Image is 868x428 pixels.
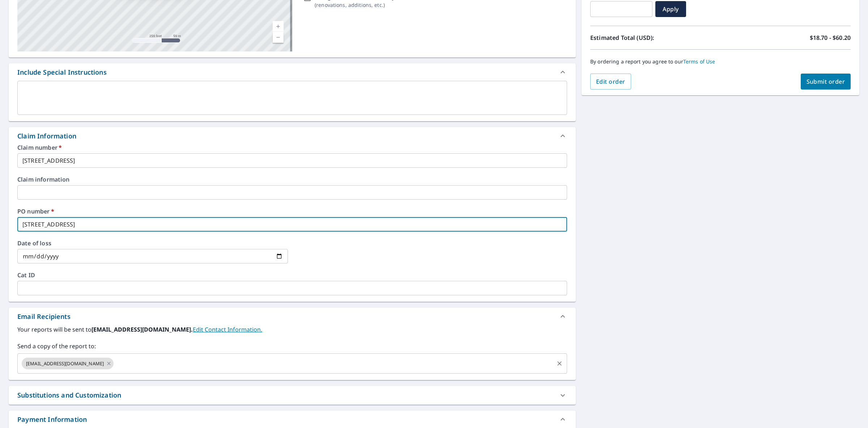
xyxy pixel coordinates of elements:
[9,386,576,404] div: Substitutions and Customization
[596,78,625,86] span: Edit order
[17,176,567,182] label: Claim information
[17,240,288,246] label: Date of loss
[590,58,851,65] p: By ordering a report you agree to our
[810,33,851,42] p: $18.70 - $60.20
[9,127,576,145] div: Claim Information
[9,308,576,325] div: Email Recipients
[590,33,720,42] p: Estimated Total (USD):
[22,360,108,367] span: [EMAIL_ADDRESS][DOMAIN_NAME]
[17,208,567,214] label: PO number
[590,74,631,90] button: Edit order
[17,415,87,424] div: Payment Information
[17,272,567,278] label: Cat ID
[655,1,686,17] button: Apply
[273,32,284,43] a: Current Level 17, Zoom Out
[807,78,845,86] span: Submit order
[9,63,576,81] div: Include Special Instructions
[17,342,567,350] label: Send a copy of the report to:
[17,67,107,77] div: Include Special Instructions
[9,411,576,428] div: Payment Information
[315,1,405,9] p: ( renovations, additions, etc. )
[92,325,193,333] b: [EMAIL_ADDRESS][DOMAIN_NAME].
[683,58,715,65] a: Terms of Use
[17,131,76,141] div: Claim Information
[17,312,71,321] div: Email Recipients
[273,21,284,32] a: Current Level 17, Zoom In
[17,390,121,400] div: Substitutions and Customization
[193,325,262,333] a: EditContactInfo
[554,358,565,369] button: Clear
[22,358,114,369] div: [EMAIL_ADDRESS][DOMAIN_NAME]
[801,74,851,90] button: Submit order
[661,5,680,13] span: Apply
[17,145,567,150] label: Claim number
[17,325,567,334] label: Your reports will be sent to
